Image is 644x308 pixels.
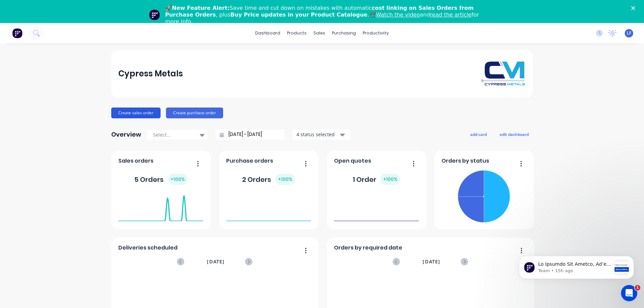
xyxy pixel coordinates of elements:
a: read the article [430,11,472,18]
div: + 100 % [275,174,295,185]
img: Factory [12,28,22,38]
span: Sales orders [118,157,153,165]
button: 4 status selected [293,129,350,140]
div: 🚀 Save time and cut down on mistakes with automatic , plus .📽️ and for more info. [165,5,484,25]
img: Profile image for Team [149,9,160,20]
div: Cypress Metals [118,67,183,80]
span: 1 [635,285,640,290]
div: 1 Order [353,174,400,185]
span: Open quotes [334,157,371,165]
div: productivity [359,28,392,38]
span: Orders by status [442,157,489,165]
span: Purchase orders [226,157,273,165]
iframe: Intercom notifications message [509,242,644,290]
div: Close [631,6,638,10]
div: + 100 % [168,174,188,185]
div: sales [310,28,329,38]
span: LF [627,30,631,36]
div: + 100 % [380,174,400,185]
b: cost linking on Sales Orders from Purchase Orders [165,5,474,18]
iframe: Intercom live chat [621,285,637,301]
b: Buy Price updates in your Product Catalogue [231,11,367,18]
span: [DATE] [207,258,224,265]
button: Create sales order [111,108,161,118]
a: Watch the video [376,11,420,18]
div: Overview [111,128,141,141]
button: Create purchase order [166,108,223,118]
span: [DATE] [423,258,440,265]
b: New Feature Alert: [172,5,230,11]
div: 5 Orders [134,174,188,185]
div: products [284,28,310,38]
div: 4 status selected [296,131,339,138]
div: purchasing [329,28,359,38]
p: Message from Team, sent 15h ago [29,25,102,31]
img: Cypress Metals [478,60,526,87]
div: 2 Orders [242,174,295,185]
a: dashboard [252,28,284,38]
button: edit dashboard [495,130,533,139]
button: add card [466,130,491,139]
